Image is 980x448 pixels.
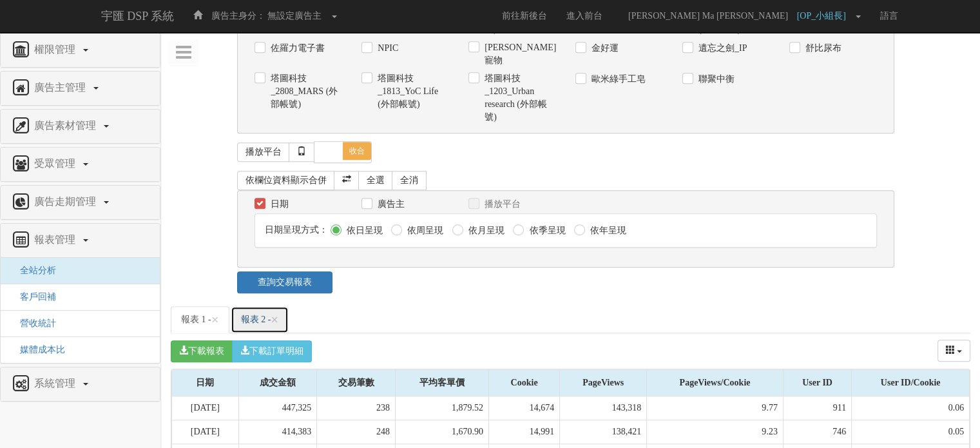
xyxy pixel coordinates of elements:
[317,396,396,420] td: 238
[526,224,565,237] label: 依季呈現
[232,340,312,362] button: 下載訂單明細
[374,198,405,211] label: 廣告主
[647,370,783,396] div: PageViews/Cookie
[10,192,150,213] a: 廣告走期管理
[358,171,393,190] a: 全選
[239,370,317,396] div: 成交金額
[211,11,265,21] span: 廣告主身分：
[31,196,102,207] span: 廣告走期管理
[211,312,219,327] span: ×
[31,234,82,245] span: 報表管理
[231,306,289,333] a: 報表 2 -
[374,72,449,111] label: 塔圖科技_1813_YoC Life (外部帳號)
[647,396,783,420] td: 9.77
[237,271,332,293] a: 查詢交易報表
[343,224,383,237] label: 依日呈現
[852,420,970,443] td: 0.05
[171,306,229,333] a: 報表 1 -
[489,396,560,420] td: 14,674
[622,11,794,21] span: [PERSON_NAME] Ma [PERSON_NAME]
[560,370,646,396] div: PageViews
[265,225,328,235] span: 日期呈現方式：
[211,313,219,327] button: Close
[695,42,747,55] label: 遺忘之劍_IP
[10,345,65,355] a: 媒體成本比
[317,370,395,396] div: 交易筆數
[797,11,852,21] span: [OP_小組長]
[937,340,971,362] button: columns
[489,370,559,396] div: Cookie
[481,198,521,211] label: 播放平台
[238,396,317,420] td: 447,325
[783,420,851,443] td: 746
[10,292,56,302] a: 客戶回補
[783,396,851,420] td: 911
[481,41,556,67] label: [PERSON_NAME]寵物
[852,396,970,420] td: 0.06
[10,78,150,99] a: 廣告主管理
[10,230,150,251] a: 報表管理
[852,370,969,396] div: User ID/Cookie
[171,340,233,362] button: 下載報表
[489,420,560,443] td: 14,991
[267,72,342,111] label: 塔圖科技_2808_MARS (外部帳號)
[10,374,150,394] a: 系統管理
[10,266,56,275] a: 全站分析
[238,420,317,443] td: 414,383
[10,116,150,137] a: 廣告素材管理
[10,154,150,175] a: 受眾管理
[172,420,239,443] td: [DATE]
[10,40,150,61] a: 權限管理
[392,171,427,190] a: 全消
[588,73,646,86] label: 歐米綠手工皂
[271,313,278,327] button: Close
[783,370,851,396] div: User ID
[937,340,971,362] div: Columns
[374,42,398,55] label: NPIC
[802,42,841,55] label: 舒比尿布
[481,72,556,124] label: 塔圖科技_1203_Urban research (外部帳號)
[31,158,82,169] span: 受眾管理
[695,73,735,86] label: 聯聚中衡
[395,396,488,420] td: 1,879.52
[396,370,488,396] div: 平均客單價
[465,224,504,237] label: 依月呈現
[31,378,82,389] span: 系統管理
[31,44,82,55] span: 權限管理
[172,396,239,420] td: [DATE]
[404,224,443,237] label: 依周呈現
[267,198,289,211] label: 日期
[343,142,371,160] span: 收合
[317,420,396,443] td: 248
[267,42,325,55] label: 佐羅力電子書
[560,396,647,420] td: 143,318
[172,370,238,396] div: 日期
[31,120,102,131] span: 廣告素材管理
[587,224,626,237] label: 依年呈現
[271,312,278,327] span: ×
[647,420,783,443] td: 9.23
[31,82,92,93] span: 廣告主管理
[588,42,619,55] label: 金好運
[395,420,488,443] td: 1,670.90
[267,11,322,21] span: 無設定廣告主
[10,318,56,328] a: 營收統計
[560,420,647,443] td: 138,421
